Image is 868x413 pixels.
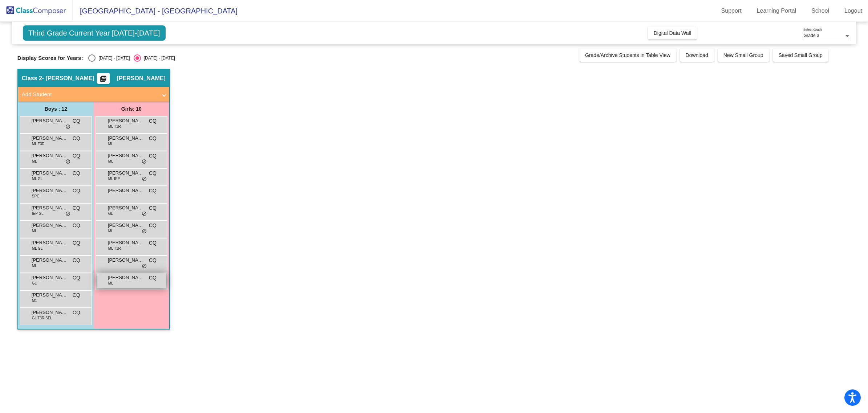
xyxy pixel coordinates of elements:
a: Learning Portal [751,5,802,17]
span: [PERSON_NAME] [108,274,144,281]
span: [PERSON_NAME] [108,117,144,124]
mat-radio-group: Select an option [88,54,175,62]
span: CQ [73,291,80,299]
span: [PERSON_NAME] [108,135,144,142]
a: Logout [839,5,868,17]
span: M1 [32,298,37,303]
span: Class 2 [22,75,42,82]
span: ML [32,228,37,234]
span: [PERSON_NAME] De La [PERSON_NAME] [32,274,68,281]
span: CQ [73,274,80,282]
span: [PERSON_NAME] [108,187,144,194]
span: [PERSON_NAME] [108,257,144,264]
div: [DATE] - [DATE] [141,55,175,61]
span: [PERSON_NAME] [32,117,68,124]
span: [PERSON_NAME] [32,204,68,212]
span: do_not_disturb_alt [65,159,70,165]
span: ML T3R [32,141,45,147]
span: [PERSON_NAME] [117,75,166,82]
span: [PERSON_NAME] [32,291,68,299]
span: CQ [149,187,157,195]
span: ML GL [32,246,43,251]
div: Girls: 10 [94,102,169,116]
span: CQ [149,152,157,160]
span: CQ [73,152,80,160]
span: Grade/Archive Students in Table View [585,52,670,58]
a: School [806,5,835,17]
span: ML [108,141,113,147]
span: Digital Data Wall [654,30,691,36]
span: [PERSON_NAME] [108,222,144,229]
button: Download [680,49,714,62]
span: [PERSON_NAME] [32,309,68,316]
span: do_not_disturb_alt [65,124,70,130]
span: CQ [149,222,157,229]
button: New Small Group [718,49,769,62]
button: Grade/Archive Students in Table View [579,49,676,62]
span: CQ [149,239,157,247]
div: Boys : 12 [18,102,94,116]
span: CQ [73,204,80,212]
span: GL T3R SEL [32,315,52,321]
span: Grade 3 [803,33,819,38]
button: Digital Data Wall [648,26,697,40]
span: CQ [73,222,80,229]
span: do_not_disturb_alt [142,229,147,234]
span: CQ [73,257,80,264]
span: [PERSON_NAME] [108,204,144,212]
span: ML GL [32,176,43,181]
span: ML [32,263,37,269]
span: ML IEP [108,176,120,181]
span: CQ [149,274,157,282]
span: Display Scores for Years: [17,55,83,61]
span: ML T3R [108,124,121,129]
mat-icon: picture_as_pdf [99,75,108,85]
mat-expansion-panel-header: Add Student [18,87,169,102]
span: [PERSON_NAME] [108,239,144,246]
span: IEP GL [32,211,44,216]
span: Third Grade Current Year [DATE]-[DATE] [23,25,166,41]
span: CQ [73,135,80,142]
span: ML [108,228,113,234]
span: CQ [149,135,157,142]
div: [DATE] - [DATE] [96,55,130,61]
span: GL [108,211,113,216]
span: - [PERSON_NAME] [42,75,94,82]
span: [PERSON_NAME] [32,187,68,194]
span: do_not_disturb_alt [142,176,147,182]
span: [PERSON_NAME] [32,169,68,177]
span: Saved Small Group [779,52,823,58]
span: [PERSON_NAME] [108,152,144,159]
span: do_not_disturb_alt [142,263,147,269]
a: Support [715,5,747,17]
span: CQ [73,239,80,247]
span: ML [108,159,113,164]
span: do_not_disturb_alt [142,211,147,217]
span: [PERSON_NAME] [32,257,68,264]
mat-panel-title: Add Student [22,90,157,99]
span: Download [686,52,708,58]
span: CQ [73,169,80,177]
span: CQ [149,169,157,177]
span: [PERSON_NAME] [32,135,68,142]
button: Print Students Details [97,73,110,84]
span: CQ [73,117,80,125]
span: CQ [149,257,157,264]
span: [PERSON_NAME] [32,152,68,159]
span: SPC [32,193,40,199]
span: [PERSON_NAME] [32,239,68,246]
span: CQ [149,204,157,212]
span: [PERSON_NAME] [PERSON_NAME] [108,169,144,177]
span: do_not_disturb_alt [142,159,147,165]
span: [GEOGRAPHIC_DATA] - [GEOGRAPHIC_DATA] [73,5,238,17]
span: GL [32,281,37,286]
span: CQ [149,117,157,125]
span: do_not_disturb_alt [65,211,70,217]
span: New Small Group [723,52,763,58]
span: ML [108,281,113,286]
span: [PERSON_NAME] [32,222,68,229]
span: CQ [73,309,80,316]
span: ML [32,159,37,164]
span: CQ [73,187,80,195]
span: ML T3R [108,246,121,251]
